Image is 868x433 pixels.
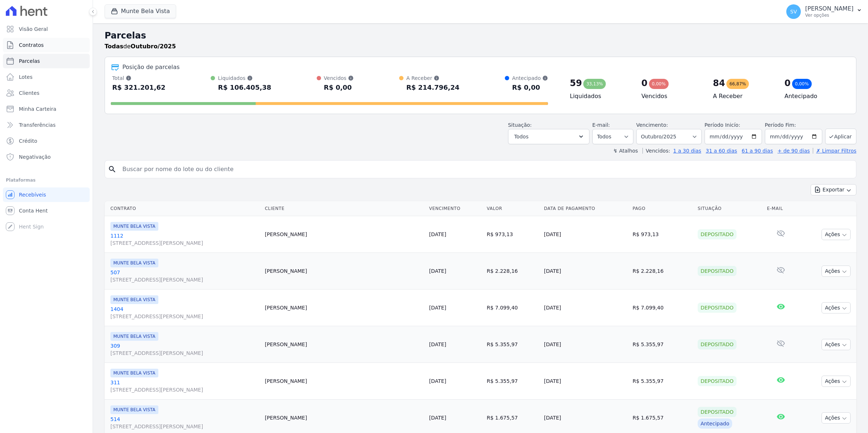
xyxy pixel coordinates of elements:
[484,216,541,253] td: R$ 973,13
[784,77,791,89] div: 0
[805,5,853,12] p: [PERSON_NAME]
[6,176,87,185] div: Plataformas
[642,148,670,154] label: Vencidos:
[641,77,648,89] div: 0
[108,165,117,174] i: search
[19,153,51,161] span: Negativação
[3,22,90,36] a: Visão Geral
[508,122,532,128] label: Situação:
[822,266,851,277] button: Ações
[484,326,541,363] td: R$ 5.355,97
[262,290,426,326] td: [PERSON_NAME]
[110,222,158,231] span: MUNTE BELA VISTA
[262,253,426,290] td: [PERSON_NAME]
[429,231,446,237] a: [DATE]
[698,229,737,239] div: Depositado
[484,201,541,216] th: Valor
[110,349,259,357] span: [STREET_ADDRESS][PERSON_NAME]
[110,369,158,377] span: MUNTE BELA VISTA
[784,92,844,101] h4: Antecipado
[713,77,725,89] div: 84
[110,276,259,283] span: [STREET_ADDRESS][PERSON_NAME]
[3,150,90,164] a: Negativação
[19,191,46,198] span: Recebíveis
[698,407,737,417] div: Depositado
[110,259,158,267] span: MUNTE BELA VISTA
[3,203,90,218] a: Conta Hent
[592,122,610,128] label: E-mail:
[429,305,446,311] a: [DATE]
[429,341,446,347] a: [DATE]
[695,201,764,216] th: Situação
[822,376,851,387] button: Ações
[110,423,259,430] span: [STREET_ADDRESS][PERSON_NAME]
[636,122,668,128] label: Vencimento:
[19,207,48,214] span: Conta Hent
[110,416,259,430] a: 514[STREET_ADDRESS][PERSON_NAME]
[792,79,812,89] div: 0,00%
[110,305,259,320] a: 1404[STREET_ADDRESS][PERSON_NAME]
[613,148,638,154] label: ↯ Atalhos
[630,326,695,363] td: R$ 5.355,97
[429,268,446,274] a: [DATE]
[512,82,548,93] div: R$ 0,00
[514,132,528,141] span: Todos
[110,239,259,247] span: [STREET_ADDRESS][PERSON_NAME]
[324,74,354,82] div: Vencidos
[673,148,701,154] a: 1 a 30 dias
[122,63,180,72] div: Posição de parcelas
[541,290,630,326] td: [DATE]
[3,54,90,68] a: Parcelas
[805,12,853,18] p: Ver opções
[822,302,851,313] button: Ações
[3,187,90,202] a: Recebíveis
[698,418,732,429] div: Antecipado
[19,41,44,49] span: Contratos
[19,73,33,81] span: Lotes
[649,79,669,89] div: 0,00%
[406,82,460,93] div: R$ 214.796,24
[19,89,39,97] span: Clientes
[705,122,740,128] label: Período Inicío:
[3,134,90,148] a: Crédito
[825,129,856,144] button: Aplicar
[698,303,737,313] div: Depositado
[131,43,176,50] strong: Outubro/2025
[105,42,176,51] p: de
[218,74,271,82] div: Liquidados
[406,74,460,82] div: A Receber
[262,216,426,253] td: [PERSON_NAME]
[822,229,851,240] button: Ações
[484,253,541,290] td: R$ 2.228,16
[570,77,582,89] div: 59
[706,148,737,154] a: 31 a 60 dias
[811,184,856,195] button: Exportar
[110,379,259,393] a: 311[STREET_ADDRESS][PERSON_NAME]
[112,74,166,82] div: Total
[429,378,446,384] a: [DATE]
[484,290,541,326] td: R$ 7.099,40
[105,43,123,50] strong: Todas
[262,326,426,363] td: [PERSON_NAME]
[508,129,589,144] button: Todos
[19,137,37,145] span: Crédito
[429,415,446,421] a: [DATE]
[3,118,90,132] a: Transferências
[512,74,548,82] div: Antecipado
[112,82,166,93] div: R$ 321.201,62
[541,363,630,400] td: [DATE]
[726,79,749,89] div: 66,87%
[19,105,56,113] span: Minha Carteira
[484,363,541,400] td: R$ 5.355,97
[630,363,695,400] td: R$ 5.355,97
[19,25,48,33] span: Visão Geral
[324,82,354,93] div: R$ 0,00
[630,253,695,290] td: R$ 2.228,16
[541,253,630,290] td: [DATE]
[630,201,695,216] th: Pago
[3,38,90,52] a: Contratos
[822,339,851,350] button: Ações
[641,92,701,101] h4: Vencidos
[765,121,822,129] label: Período Fim:
[105,4,176,18] button: Munte Bela Vista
